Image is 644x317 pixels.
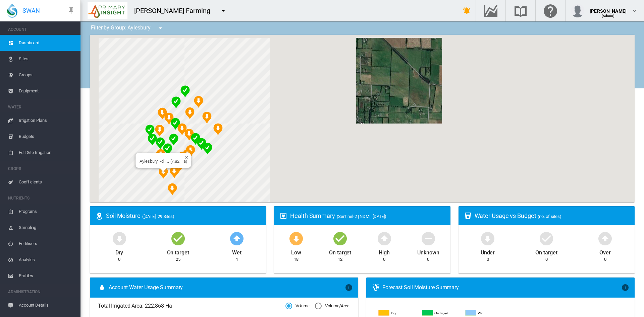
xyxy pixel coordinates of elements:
[571,4,584,17] img: profile.jpg
[154,21,167,35] button: icon-menu-down
[279,212,287,220] md-icon: icon-heart-box-outline
[183,149,192,161] div: NDMI: Aylesbury Rd - F
[184,129,194,141] div: NDMI: Aylesbury Rd - Q
[235,256,238,262] div: 4
[631,7,639,15] md-icon: icon-chevron-down
[182,153,187,158] button: Close
[118,256,120,262] div: 0
[542,7,558,15] md-icon: Click here for help
[602,14,615,18] span: (Admin)
[338,256,342,262] div: 12
[19,145,75,161] span: Edit Site Irrigation
[140,159,187,164] div: Aylesbury Rd - J (7.82 Ha)
[22,6,40,15] span: SWAN
[8,163,75,174] span: CROPS
[290,212,445,220] div: Health Summary
[466,310,504,316] g: Wet
[427,256,429,262] div: 0
[156,149,165,161] div: NDMI: Aylesbury Rd - G
[229,230,245,246] md-icon: icon-arrow-up-bold-circle
[417,246,439,256] div: Unknown
[475,212,629,220] div: Water Usage vs Budget
[109,284,345,291] span: Account Water Usage Summary
[19,236,75,252] span: Fertilisers
[19,297,75,313] span: Account Details
[383,256,385,262] div: 0
[8,24,75,35] span: ACCOUNT
[169,134,178,146] div: NDMI: Aylesbury Rd - NN
[535,246,557,256] div: On target
[164,112,174,125] div: NDMI: Aylesbury Rd - JJ
[480,230,496,246] md-icon: icon-arrow-down-bold-circle
[538,230,554,246] md-icon: icon-checkbox-marked-circle
[19,112,75,129] span: Irrigation Plans
[420,230,436,246] md-icon: icon-minus-circle
[19,220,75,236] span: Sampling
[19,35,75,51] span: Dashboard
[464,212,472,220] md-icon: icon-cup-water
[186,145,195,157] div: NDMI: Aylesbury Rd - E
[134,6,216,15] div: [PERSON_NAME] Farming
[513,7,529,15] md-icon: Search the knowledge base
[180,85,190,97] div: NDMI: Aylesbury Rd - ZZ
[197,138,206,150] div: NDMI: Aylesbury Rd - S
[8,287,75,297] span: ADMINISTRATION
[155,125,164,137] div: NDMI: Aylesbury Rd - AA
[19,67,75,83] span: Groups
[185,107,195,119] div: NDMI: Aylesbury Rd - W
[171,153,180,165] div: NDMI: Aylesbury Rd - P
[19,174,75,190] span: Coefficients
[168,183,177,195] div: NDMI: Aylesbury Rd - L
[217,4,230,17] button: icon-menu-down
[315,303,350,309] md-radio-button: Volume/Area
[604,256,606,262] div: 0
[460,4,474,17] button: icon-bell-ring
[19,51,75,67] span: Sites
[98,284,106,292] md-icon: icon-water
[163,143,172,155] div: NDMI: Aylesbury Rd - D
[145,125,155,137] div: NDMI: Aylesbury Rd - A
[156,137,165,149] div: NDMI: Aylesbury Rd - C
[213,123,223,135] div: NDMI: Aylesbury Rd - Y
[86,21,169,35] div: Filter by Group: Aylesbury
[8,102,75,112] span: WATER
[191,133,200,145] div: NDMI: Aylesbury Rd - R
[170,230,186,246] md-icon: icon-checkbox-marked-circle
[545,256,548,262] div: 0
[345,284,353,292] md-icon: icon-information
[115,246,123,256] div: Dry
[597,230,613,246] md-icon: icon-arrow-up-bold-circle
[159,167,168,179] div: NDMI: Aylesbury Rd - K
[171,96,181,108] div: NDMI: Aylesbury Rd - U
[481,246,495,256] div: Under
[372,284,380,292] md-icon: icon-thermometer-lines
[590,5,627,12] div: [PERSON_NAME]
[156,24,164,32] md-icon: icon-menu-down
[337,214,386,219] span: (Sentinel-2 | NDMI, [DATE])
[379,310,417,316] g: Dry
[291,246,301,256] div: Low
[67,7,75,15] md-icon: icon-pin
[8,193,75,204] span: NUTRIENTS
[19,268,75,284] span: Profiles
[232,246,241,256] div: Wet
[170,166,179,178] div: NDMI: Aylesbury Rd - J
[219,7,227,15] md-icon: icon-menu-down
[422,310,461,316] g: On target
[294,256,299,262] div: 18
[376,230,392,246] md-icon: icon-arrow-up-bold-circle
[19,204,75,220] span: Programs
[285,303,310,309] md-radio-button: Volume
[171,118,180,130] div: NDMI: Aylesbury Rd - KK (PROBE)
[111,230,127,246] md-icon: icon-arrow-down-bold-circle
[19,83,75,99] span: Equipment
[19,129,75,145] span: Budgets
[95,212,103,220] md-icon: icon-map-marker-radius
[158,107,167,120] div: NDMI: Aylesbury Rd - HH
[332,230,348,246] md-icon: icon-checkbox-marked-circle
[98,302,285,310] span: Total Irrigated Area: 222.868 Ha
[177,152,187,164] div: NDMI: Aylesbury Rd - N
[288,230,304,246] md-icon: icon-arrow-down-bold-circle
[142,214,174,219] span: ([DATE], 29 Sites)
[202,111,212,124] div: NDMI: Aylesbury Rd - X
